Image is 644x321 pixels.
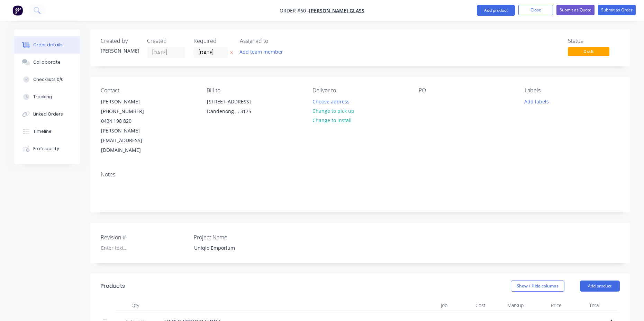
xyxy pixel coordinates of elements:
[193,38,232,44] div: Required
[95,97,164,155] div: [PERSON_NAME][PHONE_NUMBER]0434 198 820[PERSON_NAME][EMAIL_ADDRESS][DOMAIN_NAME]
[580,281,620,292] button: Add product
[101,97,158,107] div: [PERSON_NAME]
[240,38,309,44] div: Assigned to
[207,97,264,107] div: [STREET_ADDRESS]
[101,38,139,44] div: Created by
[14,140,80,157] button: Profitability
[240,47,287,56] button: Add team member
[101,233,187,241] label: Revision #
[33,146,59,152] div: Profitability
[526,299,564,312] div: Price
[14,54,80,71] button: Collaborate
[511,281,564,292] button: Show / Hide columns
[33,59,61,65] div: Collaborate
[14,71,80,88] button: Checklists 0/0
[488,299,526,312] div: Markup
[309,97,353,106] button: Choose address
[525,87,619,94] div: Labels
[568,47,609,56] span: Draft
[189,243,275,253] div: Uniqlo Emporium
[101,107,158,116] div: [PHONE_NUMBER]
[598,5,636,15] button: Submit as Order
[33,111,63,117] div: Linked Orders
[101,171,620,178] div: Notes
[309,106,358,116] button: Change to pick up
[14,123,80,140] button: Timeline
[312,87,407,94] div: Deliver to
[201,97,270,119] div: [STREET_ADDRESS]Dandenong , , 3175
[309,116,355,125] button: Change to install
[101,87,196,94] div: Contact
[398,299,450,312] div: Job
[309,7,364,14] a: [PERSON_NAME] Glass
[477,5,515,16] button: Add product
[14,88,80,106] button: Tracking
[194,233,280,241] label: Project Name
[521,97,553,106] button: Add labels
[101,47,139,54] div: [PERSON_NAME]
[14,106,80,123] button: Linked Orders
[101,126,158,155] div: [PERSON_NAME][EMAIL_ADDRESS][DOMAIN_NAME]
[236,47,287,56] button: Add team member
[207,87,301,94] div: Bill to
[12,5,23,16] img: Factory
[568,38,620,44] div: Status
[101,282,125,290] div: Products
[33,94,52,100] div: Tracking
[207,107,264,116] div: Dandenong , , 3175
[33,42,63,48] div: Order details
[450,299,488,312] div: Cost
[518,5,553,15] button: Close
[280,7,309,14] span: Order #60 -
[564,299,602,312] div: Total
[101,116,158,126] div: 0434 198 820
[33,128,52,135] div: Timeline
[147,38,185,44] div: Created
[115,299,156,312] div: Qty
[33,76,64,83] div: Checklists 0/0
[14,36,80,54] button: Order details
[556,5,595,15] button: Submit as Quote
[419,87,514,94] div: PO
